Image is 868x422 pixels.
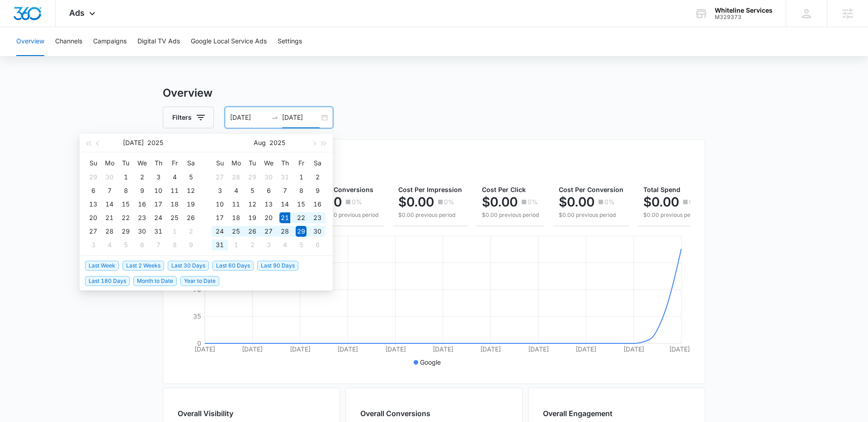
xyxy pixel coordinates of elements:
td: 2025-08-31 [212,238,228,252]
div: 8 [296,185,307,196]
td: 2025-07-30 [134,225,150,238]
td: 2025-08-05 [244,184,260,197]
td: 2025-07-05 [183,170,199,184]
td: 2025-07-14 [101,197,118,211]
td: 2025-08-20 [260,211,277,225]
div: 16 [312,199,323,210]
div: 30 [263,172,274,183]
div: 12 [185,185,196,196]
div: 28 [104,226,115,237]
button: 2025 [147,134,163,152]
tspan: [DATE] [669,345,690,353]
div: 8 [169,239,180,250]
div: 9 [137,185,147,196]
td: 2025-07-01 [118,170,134,184]
td: 2025-07-29 [244,170,260,184]
th: Sa [309,156,325,170]
div: 5 [247,185,258,196]
td: 2025-07-19 [183,197,199,211]
td: 2025-07-11 [166,184,183,197]
td: 2025-07-22 [118,211,134,225]
input: End date [282,113,320,122]
div: 15 [296,199,307,210]
td: 2025-08-21 [277,211,293,225]
span: Year to Date [180,276,219,286]
tspan: [DATE] [385,345,406,353]
p: $0.00 previous period [643,211,700,219]
td: 2025-08-26 [244,225,260,238]
span: Cost Per Conversion [559,186,623,193]
td: 2025-08-22 [293,211,309,225]
td: 2025-08-03 [85,238,101,252]
td: 2025-08-06 [134,238,150,252]
div: 20 [263,212,274,223]
tspan: [DATE] [433,345,453,353]
div: 11 [169,185,180,196]
tspan: 35 [193,312,201,320]
p: 0% [352,199,362,205]
td: 2025-08-09 [309,184,325,197]
h3: Overview [163,85,705,101]
div: 2 [247,239,258,250]
span: Last 2 Weeks [123,261,164,271]
span: swap-right [271,114,278,121]
div: 8 [120,185,131,196]
td: 2025-07-02 [134,170,150,184]
p: $0.00 previous period [482,211,539,219]
td: 2025-07-20 [85,211,101,225]
p: 0% [604,199,615,205]
p: $0.00 [559,195,594,209]
td: 2025-08-24 [212,225,228,238]
td: 2025-09-02 [244,238,260,252]
div: 26 [247,226,258,237]
td: 2025-09-04 [277,238,293,252]
div: 10 [153,185,164,196]
tspan: [DATE] [480,345,501,353]
td: 2025-07-12 [183,184,199,197]
span: Cost Per Click [482,186,526,193]
div: 4 [104,239,115,250]
td: 2025-07-08 [118,184,134,197]
td: 2025-08-03 [212,184,228,197]
div: 28 [279,226,290,237]
td: 2025-07-31 [150,225,166,238]
div: 18 [169,199,180,210]
div: 21 [104,212,115,223]
td: 2025-08-18 [228,211,244,225]
span: Last 30 Days [168,261,209,271]
div: 4 [279,239,290,250]
td: 2025-08-12 [244,197,260,211]
div: 24 [214,226,225,237]
tspan: [DATE] [194,345,215,353]
tspan: 0 [197,339,201,347]
td: 2025-08-08 [293,184,309,197]
td: 2025-07-27 [212,170,228,184]
div: 7 [153,239,164,250]
div: 25 [231,226,241,237]
td: 2025-08-10 [212,197,228,211]
td: 2025-07-23 [134,211,150,225]
div: 14 [104,199,115,210]
span: Last 180 Days [85,276,130,286]
td: 2025-07-26 [183,211,199,225]
th: Fr [166,156,183,170]
div: 6 [263,185,274,196]
span: Last Week [85,261,119,271]
td: 2025-08-05 [118,238,134,252]
p: 0 previous period [334,211,378,219]
button: [DATE] [123,134,144,152]
td: 2025-08-06 [260,184,277,197]
td: 2025-09-03 [260,238,277,252]
td: 2025-07-18 [166,197,183,211]
h2: Overall Engagement [543,408,613,419]
h2: Overall Visibility [178,408,233,419]
td: 2025-07-25 [166,211,183,225]
span: Cost Per Impression [398,186,462,193]
th: Th [277,156,293,170]
td: 2025-08-16 [309,197,325,211]
td: 2025-08-02 [183,225,199,238]
p: 0 [334,195,342,209]
td: 2025-07-28 [101,225,118,238]
tspan: [DATE] [623,345,644,353]
button: Channels [55,27,82,56]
